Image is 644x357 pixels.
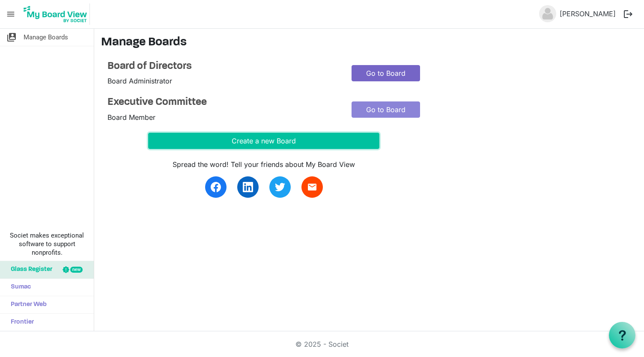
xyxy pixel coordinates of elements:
img: no-profile-picture.svg [539,5,556,22]
a: My Board View Logo [21,3,93,25]
span: Board Administrator [107,77,172,85]
img: facebook.svg [211,182,221,192]
a: Board of Directors [107,60,339,73]
a: [PERSON_NAME] [556,5,619,22]
img: linkedin.svg [243,182,253,192]
span: Manage Boards [24,29,68,46]
span: Glass Register [6,261,52,278]
img: My Board View Logo [21,3,90,25]
a: email [301,176,323,198]
a: Executive Committee [107,96,339,109]
a: Go to Board [352,65,420,81]
span: Societ makes exceptional software to support nonprofits. [4,231,90,257]
h3: Manage Boards [101,36,637,50]
button: logout [619,5,637,23]
span: Frontier [6,314,34,331]
span: Partner Web [6,296,47,313]
div: new [70,267,83,273]
div: Spread the word! Tell your friends about My Board View [148,159,379,170]
span: menu [3,6,19,22]
a: Go to Board [352,101,420,118]
a: © 2025 - Societ [295,340,349,348]
span: email [307,182,317,192]
span: switch_account [6,29,17,46]
span: Board Member [107,113,155,122]
span: Sumac [6,279,31,296]
img: twitter.svg [275,182,285,192]
button: Create a new Board [148,133,379,149]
